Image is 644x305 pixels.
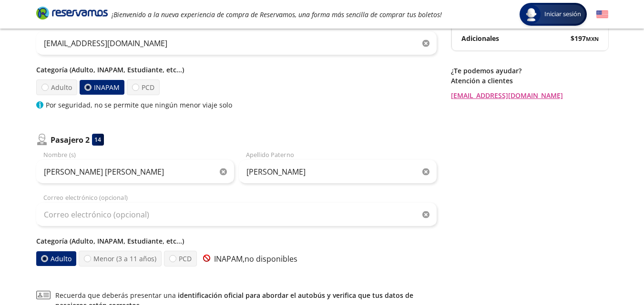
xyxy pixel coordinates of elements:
a: Brand Logo [36,6,108,23]
label: Adulto [36,79,77,95]
div: 14 [92,134,104,146]
p: Pasajero 2 [51,134,90,146]
small: MXN [586,35,599,42]
p: Categoría (Adulto, INAPAM, Estudiante, etc...) [36,236,437,246]
input: Nombre (s) [36,160,234,184]
p: INAPAM, no disponibles [199,253,297,265]
label: INAPAM [80,80,124,95]
p: ¿Te podemos ayudar? [451,66,608,76]
button: English [596,9,608,20]
label: PCD [127,79,160,95]
span: $ 197 [571,33,599,43]
p: Por seguridad, no se permite que ningún menor viaje solo [46,100,232,110]
label: PCD [164,251,197,266]
p: Categoría (Adulto, INAPAM, Estudiante, etc...) [36,65,437,75]
span: Iniciar sesión [541,10,585,19]
label: Menor (3 a 11 años) [79,251,162,266]
a: [EMAIL_ADDRESS][DOMAIN_NAME] [451,90,608,100]
p: Atención a clientes [451,76,608,86]
input: Correo electrónico (opcional) [36,203,437,226]
input: Apellido Paterno [239,160,437,184]
p: Adicionales [461,33,499,43]
label: Adulto [36,251,76,266]
em: ¡Bienvenido a la nueva experiencia de compra de Reservamos, una forma más sencilla de comprar tus... [112,10,442,19]
i: Brand Logo [36,6,108,20]
input: Correo electrónico [36,31,437,55]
